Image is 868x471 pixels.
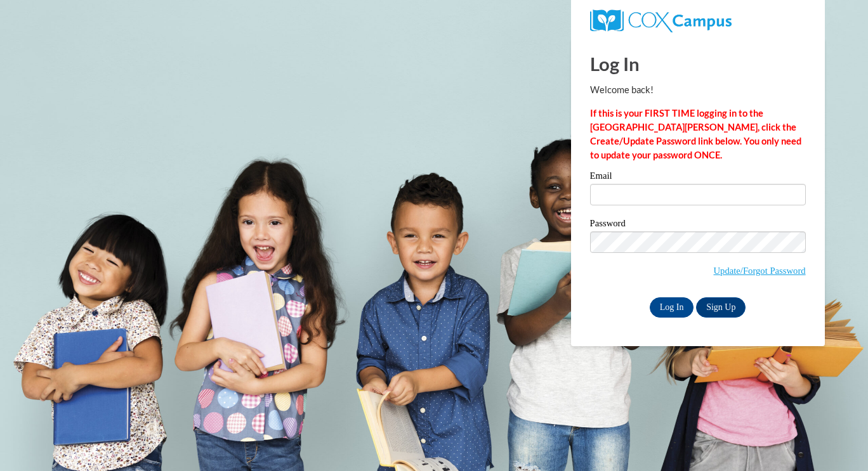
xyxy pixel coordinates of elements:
[590,51,806,77] h1: Log In
[590,219,806,231] label: Password
[590,171,806,184] label: Email
[590,10,732,32] img: COX Campus
[714,266,806,276] a: Update/Forgot Password
[590,15,732,25] a: COX Campus
[590,83,806,97] p: Welcome back!
[650,297,694,318] input: Log In
[590,108,801,160] strong: If this is your FIRST TIME logging in to the [GEOGRAPHIC_DATA][PERSON_NAME], click the Create/Upd...
[696,297,746,318] a: Sign Up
